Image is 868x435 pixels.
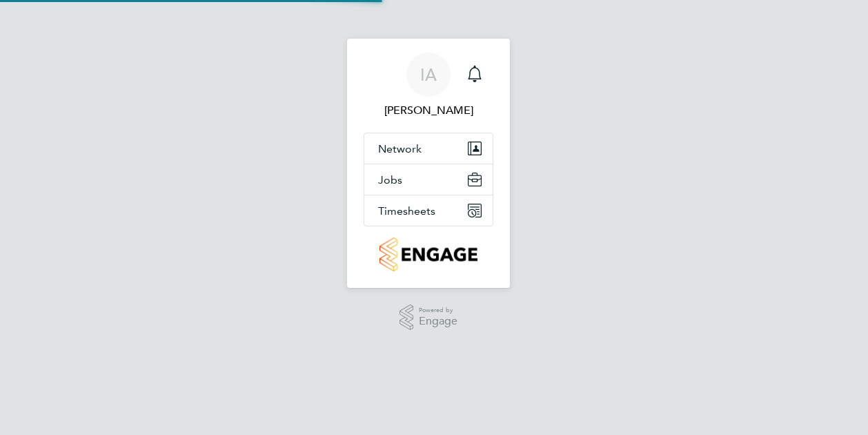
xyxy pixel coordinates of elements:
span: Network [378,142,422,155]
a: IA[PERSON_NAME] [364,52,493,119]
button: Jobs [364,164,493,195]
span: Jobs [378,173,402,186]
img: countryside-properties-logo-retina.png [379,238,477,271]
nav: Main navigation [347,39,510,288]
span: Engage [419,316,457,327]
span: Timesheets [378,204,435,217]
span: IA [420,66,437,84]
span: Iulian Ardeleanu [364,102,493,119]
a: Powered byEngage [400,304,458,331]
button: Timesheets [364,195,493,226]
a: Go to home page [364,238,493,271]
span: Powered by [419,304,457,316]
button: Network [364,133,493,164]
